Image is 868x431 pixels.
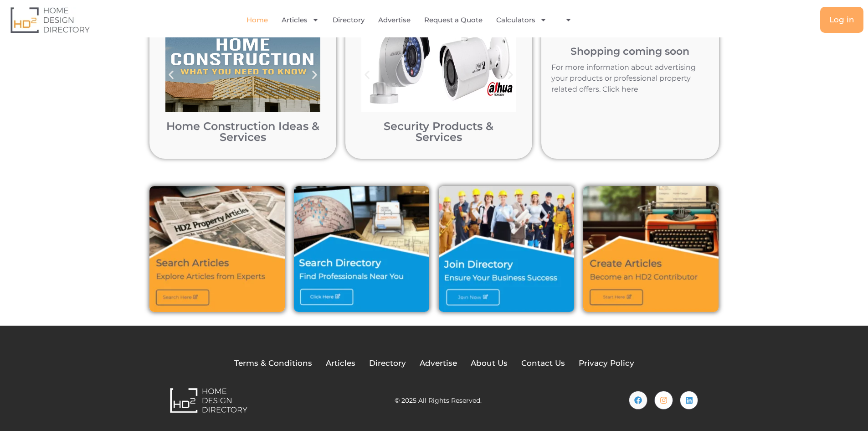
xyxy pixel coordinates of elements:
div: Previous slide [161,65,181,85]
a: Advertise [378,10,411,31]
a: Request a Quote [424,10,483,31]
a: Directory [333,10,365,31]
a: Home [247,10,268,31]
nav: Menu [176,10,649,31]
a: Security Products & Services [384,119,493,144]
a: Contact Us [521,358,565,369]
a: Privacy Policy [579,358,634,369]
a: Log in [820,7,863,33]
a: Articles [282,10,319,31]
span: Log in [829,16,854,24]
a: Calculators [496,10,547,31]
a: Advertise [420,358,457,369]
a: Terms & Conditions [234,358,312,369]
div: 2 / 12 [357,16,521,147]
div: Next slide [304,65,325,85]
h2: © 2025 All Rights Reserved. [395,397,482,404]
a: Directory [369,358,406,369]
a: Home Construction Ideas & Services [166,119,319,144]
div: 2 / 12 [161,16,325,147]
div: Previous slide [357,65,377,85]
a: About Us [471,358,508,369]
div: Next slide [500,65,521,85]
a: Articles [326,358,355,369]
